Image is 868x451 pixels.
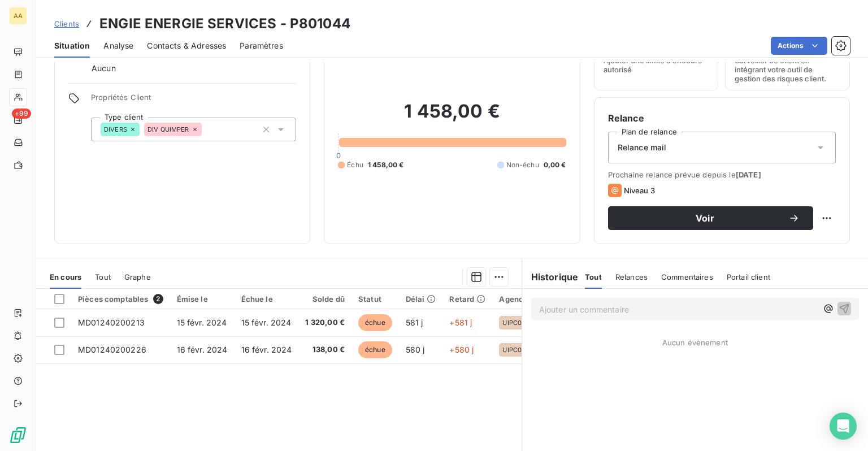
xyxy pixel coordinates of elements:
[336,151,341,160] span: 0
[368,160,404,170] span: 1 458,00 €
[103,40,133,51] span: Analyse
[147,40,226,51] span: Contacts & Adresses
[240,40,283,51] span: Paramètres
[54,18,79,29] a: Clients
[78,318,145,327] span: MD01240200213
[502,346,526,353] span: UIPC03
[604,56,709,74] span: Ajouter une limite d’encours autorisé
[662,338,728,347] span: Aucun évènement
[177,294,228,303] div: Émise le
[608,206,813,230] button: Voir
[406,294,436,303] div: Délai
[727,272,770,281] span: Portail client
[95,272,111,281] span: Tout
[177,318,227,327] span: 15 févr. 2024
[358,294,392,303] div: Statut
[449,318,472,327] span: +581 j
[91,93,296,109] span: Propriétés Client
[305,294,345,303] div: Solde dû
[358,341,392,358] span: échue
[9,7,27,25] div: AA
[241,294,292,303] div: Échue le
[522,270,579,284] h6: Historique
[661,272,713,281] span: Commentaires
[736,170,761,179] span: [DATE]
[618,142,667,153] span: Relance mail
[449,345,474,354] span: +580 j
[12,109,31,119] span: +99
[771,37,827,55] button: Actions
[78,345,146,354] span: MD01240200226
[50,272,81,281] span: En cours
[406,345,425,354] span: 580 j
[358,314,392,331] span: échue
[608,170,836,179] span: Prochaine relance prévue depuis le
[735,56,840,83] span: Surveiller ce client en intégrant votre outil de gestion des risques client.
[78,294,163,304] div: Pièces comptables
[202,124,211,135] input: Ajouter une valeur
[241,318,292,327] span: 15 févr. 2024
[153,294,163,304] span: 2
[608,111,836,125] h6: Relance
[54,19,79,28] span: Clients
[406,318,423,327] span: 581 j
[241,345,292,354] span: 16 févr. 2024
[147,126,189,133] span: DIV QUIMPER
[124,272,151,281] span: Graphe
[585,272,602,281] span: Tout
[622,214,788,223] span: Voir
[347,160,363,170] span: Échu
[9,426,27,444] img: Logo LeanPay
[54,40,90,51] span: Situation
[624,186,655,195] span: Niveau 3
[305,317,345,328] span: 1 320,00 €
[544,160,566,170] span: 0,00 €
[499,294,529,303] div: Agence
[305,344,345,355] span: 138,00 €
[99,14,350,34] h3: ENGIE ENERGIE SERVICES - P801044
[502,319,526,326] span: UIPC03
[338,100,566,134] h2: 1 458,00 €
[506,160,539,170] span: Non-échu
[449,294,485,303] div: Retard
[830,413,857,440] div: Open Intercom Messenger
[177,345,228,354] span: 16 févr. 2024
[615,272,648,281] span: Relances
[92,63,116,74] span: Aucun
[104,126,127,133] span: DIVERS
